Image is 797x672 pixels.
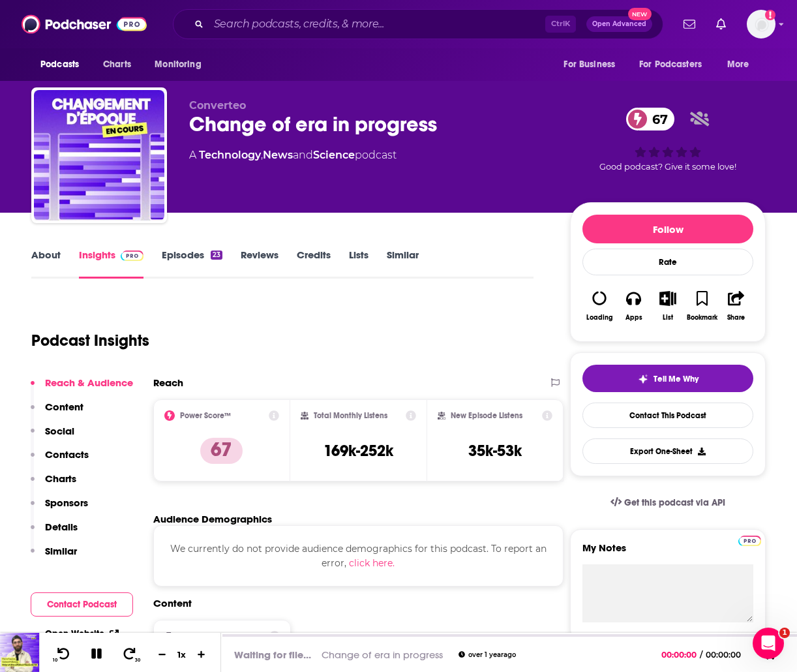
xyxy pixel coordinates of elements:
span: 67 [639,108,674,130]
div: 67Good podcast? Give it some love! [570,99,766,180]
div: Share [727,314,745,322]
button: open menu [718,52,766,77]
span: Ctrl K [545,16,576,33]
button: Content [31,401,83,425]
input: Search podcasts, credits, & more... [209,14,545,35]
h2: Power Score™ [180,411,231,420]
button: Charts [31,472,76,496]
p: Content [45,401,83,413]
button: Contacts [31,448,89,472]
font: 00:00:00 [706,650,741,660]
font: Charts [45,472,76,485]
img: Change of era in progress [34,90,164,221]
div: Loading [586,314,612,322]
a: Science [313,149,355,161]
button: Open AdvancedNew [586,16,652,32]
iframe: Intercom live chat [753,628,784,659]
a: Charts [95,52,139,77]
a: Show notifications dropdown [678,13,700,35]
button: 30 [118,647,143,663]
a: Lists [349,249,368,279]
button: Show profile menu [747,10,775,38]
span: Logged in as ABolliger [747,10,775,38]
button: click here. [349,556,395,570]
span: 10 [53,658,57,663]
div: Bookmark [687,314,717,322]
img: User Profile [747,10,775,38]
label: My Notes [582,542,753,564]
span: For Business [564,55,615,74]
div: Waiting for file... [234,649,311,661]
div: 1 x [171,649,193,660]
h2: Reach [153,376,183,389]
button: tell me why sparkleTell Me Why [582,365,753,392]
span: Get this podcast via API [624,497,725,508]
font: Similar [45,545,77,557]
a: Change of era in progress [322,649,443,661]
div: A podcast [189,147,397,163]
button: Loading [582,283,616,329]
p: Details [45,521,78,533]
button: 10 [50,647,75,663]
button: open menu [31,52,96,77]
span: , [261,149,263,161]
button: Details [31,521,78,545]
button: Similar [31,545,77,569]
span: New [628,8,652,20]
font: Content [153,597,192,609]
div: List [663,314,673,322]
button: Social [31,425,74,449]
button: Apps [616,283,650,329]
div: 23 [211,251,222,260]
h2: Political Skew [179,632,228,641]
a: Open Website [45,628,119,639]
a: Credits [297,249,331,279]
a: Get this podcast via API [600,487,736,519]
button: Bookmark [685,283,719,329]
font: 35k-53k [468,441,522,461]
button: open menu [631,52,721,77]
p: Social [45,425,74,437]
a: Contact This Podcast [582,403,753,428]
button: Reach & Audience [31,376,133,401]
p: Reach & Audience [45,376,133,389]
div: Search podcasts, credits, & more... [173,9,663,39]
div: Rate [582,249,753,275]
a: Pro website [738,534,761,546]
button: open menu [145,52,218,77]
span: / [700,650,702,660]
span: Monitoring [155,55,201,74]
div: Apps [625,314,642,322]
span: Podcasts [40,55,79,74]
a: Similar [387,249,419,279]
h1: Podcast Insights [31,331,149,350]
span: More [727,55,749,74]
span: Good podcast? Give it some love! [599,162,736,172]
h3: 169k-252k [323,441,393,461]
font: Converteo [189,99,246,112]
a: Technology [199,149,261,161]
button: Contact Podcast [31,592,133,617]
a: Show notifications dropdown [711,13,731,35]
a: InsightsPodchaser Pro [79,249,143,279]
a: News [263,149,293,161]
button: Follow [582,215,753,243]
font: 30 [135,658,140,663]
button: Sponsors [31,496,88,521]
button: open menu [554,52,631,77]
span: Tell Me Why [654,374,699,384]
font: 67 [211,438,232,461]
a: Reviews [241,249,278,279]
a: About [31,249,61,279]
a: 67 [626,108,674,130]
img: Podchaser Pro [121,251,143,261]
font: 1 [782,628,787,637]
img: Podchaser - Follow, Share and Rate Podcasts [22,12,147,37]
p: Contacts [45,448,89,461]
span: Charts [103,55,131,74]
h2: Audience Demographics [153,513,272,525]
span: Open Advanced [592,21,646,27]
